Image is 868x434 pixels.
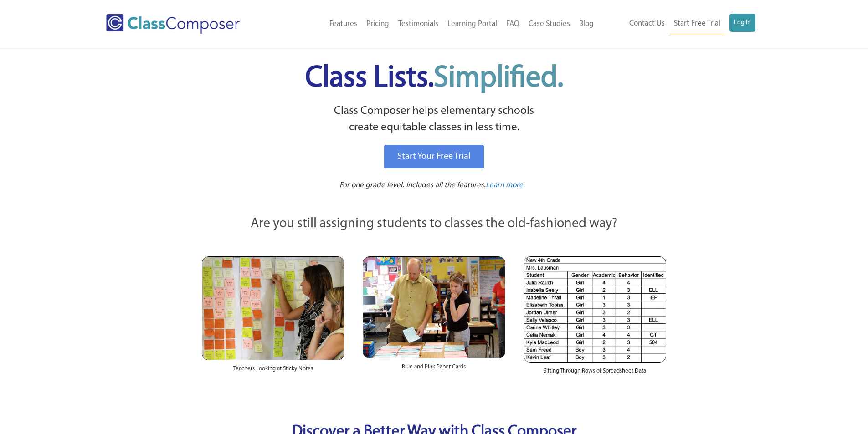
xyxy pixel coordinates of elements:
[434,64,563,93] span: Simplified.
[202,256,344,360] img: Teachers Looking at Sticky Notes
[729,14,755,32] a: Log In
[524,14,575,34] a: Case Studies
[575,14,598,34] a: Blog
[202,360,344,382] div: Teachers Looking at Sticky Notes
[305,64,563,93] span: Class Lists.
[598,14,755,34] nav: Header Menu
[384,145,484,168] a: Start Your Free Trial
[524,256,666,363] img: Spreadsheets
[502,14,524,34] a: FAQ
[362,14,394,34] a: Pricing
[202,214,667,234] p: Are you still assigning students to classes the old-fashioned way?
[443,14,502,34] a: Learning Portal
[325,14,362,34] a: Features
[625,14,669,34] a: Contact Us
[363,256,505,358] img: Blue and Pink Paper Cards
[669,14,725,34] a: Start Free Trial
[277,14,598,34] nav: Header Menu
[486,180,525,191] a: Learn more.
[486,181,525,189] span: Learn more.
[339,181,486,189] span: For one grade level. Includes all the features.
[200,103,668,136] p: Class Composer helps elementary schools create equitable classes in less time.
[394,14,443,34] a: Testimonials
[363,358,505,380] div: Blue and Pink Paper Cards
[106,14,240,34] img: Class Composer
[397,152,471,161] span: Start Your Free Trial
[524,363,666,384] div: Sifting Through Rows of Spreadsheet Data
